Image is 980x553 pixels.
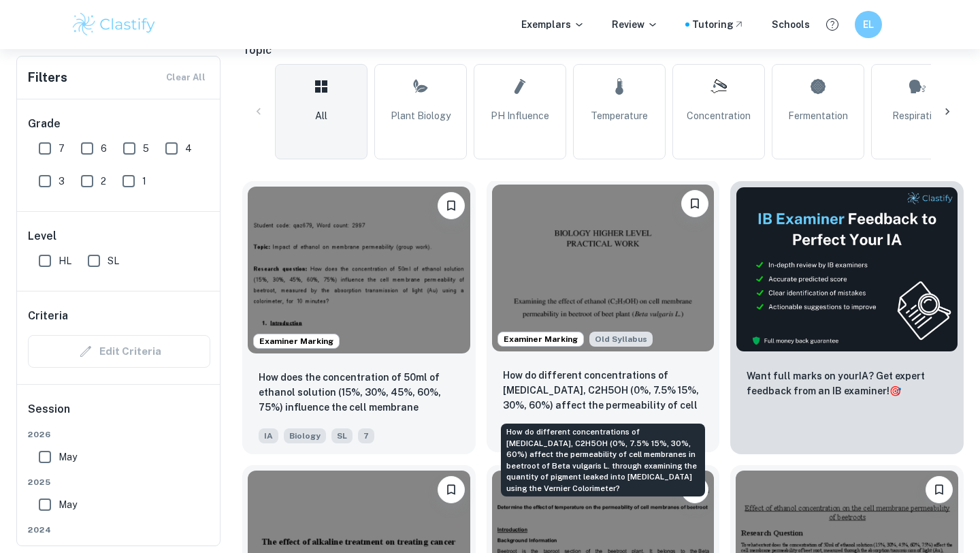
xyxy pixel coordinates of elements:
[736,187,958,352] img: Thumbnail
[59,253,71,268] span: HL
[747,368,947,398] p: Want full marks on your IA ? Get expert feedback from an IB examiner!
[492,185,715,351] img: Biology IA example thumbnail: How do different concentrations of ethan
[438,476,465,503] button: Bookmark
[28,524,210,536] span: 2024
[142,174,146,189] span: 1
[248,187,470,353] img: Biology IA example thumbnail: How does the concentration of 50ml of et
[242,42,964,59] h6: Topic
[821,13,844,36] button: Help and Feedback
[254,335,339,347] span: Examiner Marking
[28,228,210,244] h6: Level
[487,181,720,454] a: Examiner MarkingStarting from the May 2025 session, the Biology IA requirements have changed. It'...
[259,428,278,443] span: IA
[681,190,708,217] button: Bookmark
[59,174,65,189] span: 3
[591,108,648,123] span: Temperature
[788,108,848,123] span: Fermentation
[28,476,210,488] span: 2025
[358,428,374,443] span: 7
[861,17,877,32] h6: EL
[889,385,901,396] span: 🎯
[491,108,549,123] span: pH Influence
[284,428,326,443] span: Biology
[438,192,465,219] button: Bookmark
[259,370,459,416] p: How does the concentration of 50ml of ethanol solution (15%, 30%, 45%, 60%, 75%) influence the ce...
[501,424,705,496] div: How do different concentrations of [MEDICAL_DATA], C2H5OH (0%, 7.5% 15%, 30%, 60%) affect the per...
[71,11,157,38] img: Clastify logo
[28,401,210,428] h6: Session
[926,476,953,503] button: Bookmark
[687,108,751,123] span: Concentration
[612,17,658,32] p: Review
[242,181,476,454] a: Examiner MarkingBookmarkHow does the concentration of 50ml of ethanol solution (15%, 30%, 45%, 60...
[59,497,77,512] span: May
[589,332,653,347] span: Old Syllabus
[391,108,451,123] span: Plant Biology
[855,11,882,38] button: EL
[28,116,210,132] h6: Grade
[59,141,65,156] span: 7
[772,17,810,32] a: Schools
[59,449,77,464] span: May
[589,332,653,347] div: Starting from the May 2025 session, the Biology IA requirements have changed. It's OK to refer to...
[108,253,119,268] span: SL
[730,181,964,454] a: ThumbnailWant full marks on yourIA? Get expert feedback from an IB examiner!
[498,333,583,345] span: Examiner Marking
[331,428,353,443] span: SL
[101,141,107,156] span: 6
[692,17,745,32] a: Tutoring
[892,108,943,123] span: Respiration
[28,335,210,368] div: Criteria filters are unavailable when searching by topic
[28,68,67,87] h6: Filters
[143,141,149,156] span: 5
[28,308,68,324] h6: Criteria
[185,141,192,156] span: 4
[28,428,210,441] span: 2026
[315,108,327,123] span: All
[503,368,704,414] p: How do different concentrations of ethanol, C2H5OH (0%, 7.5% 15%, 30%, 60%) affect the permeabili...
[101,174,106,189] span: 2
[521,17,585,32] p: Exemplars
